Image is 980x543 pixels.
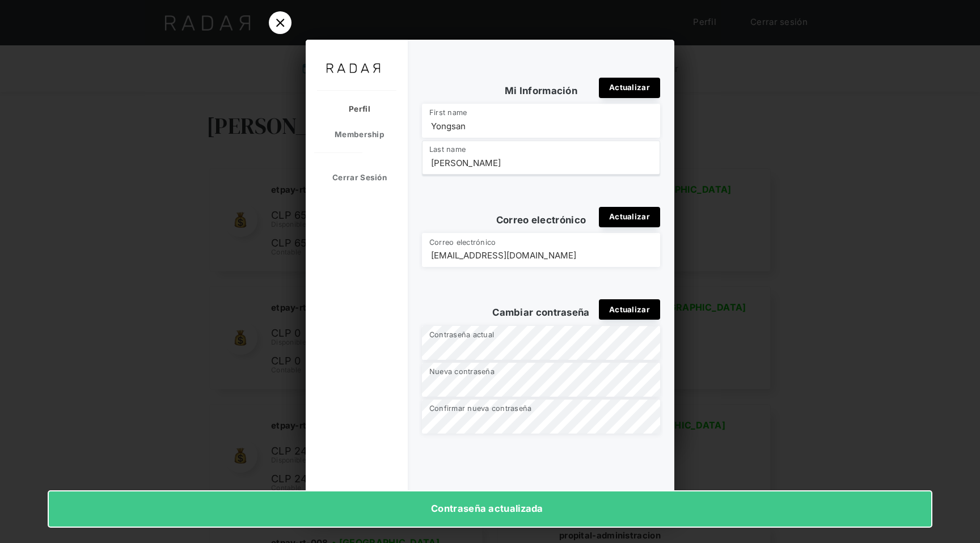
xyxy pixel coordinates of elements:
div: Perfil [306,96,402,122]
div: Cambiar contraseña [422,306,660,320]
input: First name [422,104,660,138]
div: Contraseña actualizada [49,500,925,517]
div: Actualizar [599,78,660,98]
input: Last name [422,141,660,175]
div: Actualizar [599,299,660,320]
div: Membership [306,122,402,147]
div: Correo electrónico [422,213,660,227]
div: Mi Información [422,84,660,98]
div: Cerrar Sesión [306,165,402,190]
div: Actualizar [599,207,660,227]
img: No logo set [317,54,390,82]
